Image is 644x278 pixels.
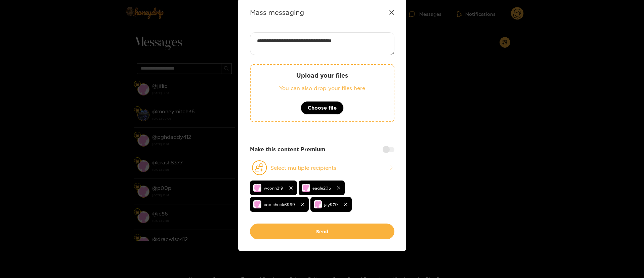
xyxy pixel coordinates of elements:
span: coolchuck6969 [264,201,295,208]
span: jay970 [324,201,338,208]
strong: Make this content Premium [250,146,325,153]
img: no-avatar.png [314,200,322,208]
span: wconn219 [264,184,283,192]
strong: Mass messaging [250,8,304,16]
p: Upload your files [264,72,380,79]
img: no-avatar.png [302,184,310,192]
img: no-avatar.png [253,184,261,192]
button: Send [250,224,394,239]
button: Select multiple recipients [250,160,394,175]
span: Choose file [308,104,337,112]
button: Choose file [301,101,344,115]
p: You can also drop your files here [264,84,380,92]
img: no-avatar.png [253,200,261,208]
span: eagle205 [312,184,331,192]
